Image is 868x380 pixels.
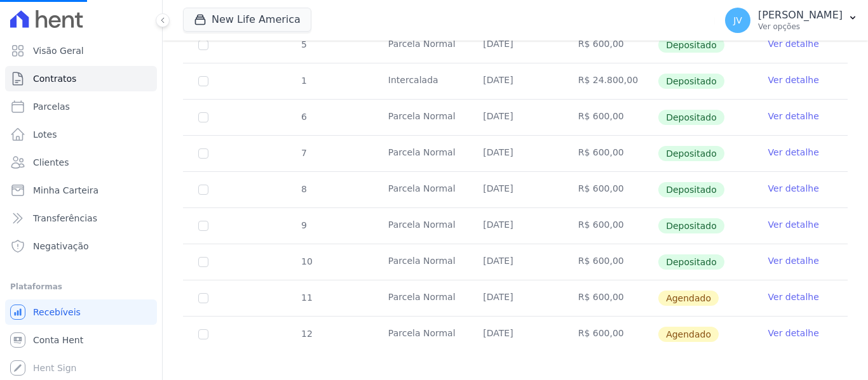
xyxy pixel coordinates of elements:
[198,293,208,303] input: default
[658,37,724,53] span: Depositado
[33,128,57,141] span: Lotes
[658,146,724,161] span: Depositado
[468,280,562,316] td: [DATE]
[33,334,83,346] span: Conta Hent
[300,292,313,303] span: 11
[33,306,81,318] span: Recebíveis
[658,74,724,89] span: Depositado
[198,221,208,231] input: Só é possível selecionar pagamentos em aberto
[768,254,819,267] a: Ver detalhe
[33,240,89,252] span: Negativação
[300,329,313,339] span: 12
[33,212,97,225] span: Transferências
[768,291,819,303] a: Ver detalhe
[468,27,562,63] td: [DATE]
[563,136,658,171] td: R$ 600,00
[768,37,819,50] a: Ver detalhe
[768,327,819,339] a: Ver detalhe
[468,208,562,244] td: [DATE]
[33,156,69,169] span: Clientes
[300,256,313,266] span: 10
[5,327,157,353] a: Conta Hent
[658,182,724,197] span: Depositado
[198,40,208,50] input: Só é possível selecionar pagamentos em aberto
[758,22,843,32] p: Ver opções
[563,172,658,207] td: R$ 600,00
[33,184,98,197] span: Minha Carteira
[5,94,157,119] a: Parcelas
[563,280,658,316] td: R$ 600,00
[198,257,208,267] input: Só é possível selecionar pagamentos em aberto
[10,279,152,294] div: Plataformas
[468,100,562,135] td: [DATE]
[33,44,84,57] span: Visão Geral
[300,39,307,49] span: 5
[198,112,208,122] input: Só é possível selecionar pagamentos em aberto
[373,244,468,280] td: Parcela Normal
[563,100,658,135] td: R$ 600,00
[300,184,307,194] span: 8
[373,27,468,63] td: Parcela Normal
[198,185,208,195] input: Só é possível selecionar pagamentos em aberto
[300,75,307,86] span: 1
[373,208,468,244] td: Parcela Normal
[658,254,724,270] span: Depositado
[300,220,307,230] span: 9
[768,74,819,86] a: Ver detalhe
[5,178,157,203] a: Minha Carteira
[468,136,562,171] td: [DATE]
[563,317,658,352] td: R$ 600,00
[468,244,562,280] td: [DATE]
[768,182,819,195] a: Ver detalhe
[468,172,562,207] td: [DATE]
[658,218,724,233] span: Depositado
[468,317,562,352] td: [DATE]
[5,150,157,175] a: Clientes
[198,148,208,159] input: Só é possível selecionar pagamentos em aberto
[5,233,157,259] a: Negativação
[658,327,719,342] span: Agendado
[733,16,742,25] span: JV
[183,8,311,32] button: New Life America
[658,110,724,125] span: Depositado
[33,100,70,113] span: Parcelas
[715,3,868,38] button: JV [PERSON_NAME] Ver opções
[768,218,819,231] a: Ver detalhe
[373,100,468,135] td: Parcela Normal
[373,63,468,99] td: Intercalada
[5,299,157,325] a: Recebíveis
[563,27,658,63] td: R$ 600,00
[563,63,658,99] td: R$ 24.800,00
[768,110,819,122] a: Ver detalhe
[5,66,157,91] a: Contratos
[33,72,76,85] span: Contratos
[198,76,208,86] input: Só é possível selecionar pagamentos em aberto
[563,208,658,244] td: R$ 600,00
[300,112,307,122] span: 6
[300,148,307,158] span: 7
[658,291,719,306] span: Agendado
[198,329,208,339] input: default
[563,244,658,280] td: R$ 600,00
[373,280,468,316] td: Parcela Normal
[5,206,157,231] a: Transferências
[758,9,843,22] p: [PERSON_NAME]
[5,122,157,147] a: Lotes
[468,63,562,99] td: [DATE]
[768,146,819,159] a: Ver detalhe
[373,172,468,207] td: Parcela Normal
[5,38,157,63] a: Visão Geral
[373,317,468,352] td: Parcela Normal
[373,136,468,171] td: Parcela Normal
